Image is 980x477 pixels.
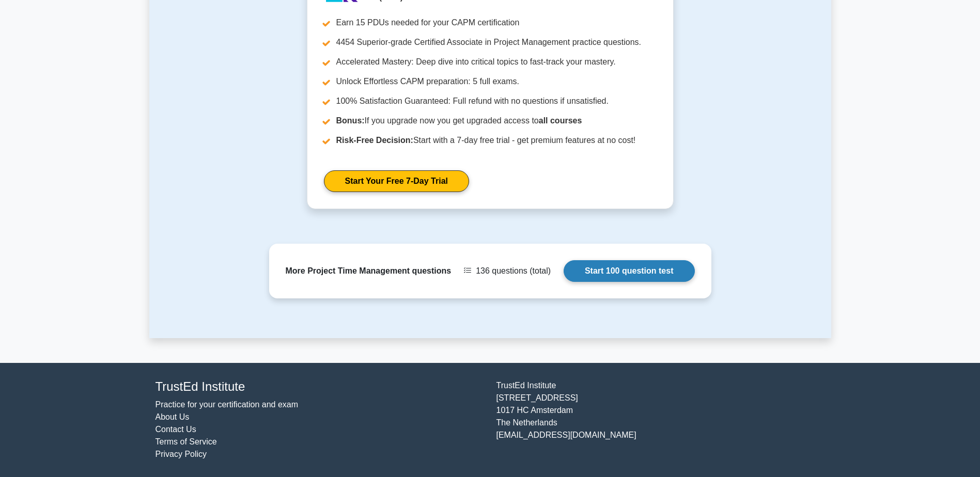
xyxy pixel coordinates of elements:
a: Practice for your certification and exam [155,400,299,409]
a: About Us [155,412,190,421]
div: TrustEd Institute [STREET_ADDRESS] 1017 HC Amsterdam The Netherlands [EMAIL_ADDRESS][DOMAIN_NAME] [490,379,831,460]
h4: TrustEd Institute [155,379,484,394]
a: Start Your Free 7-Day Trial [324,170,469,192]
a: Contact Us [155,425,196,434]
a: Start 100 question test [564,260,695,282]
a: Terms of Service [155,437,217,446]
a: Privacy Policy [155,450,207,458]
